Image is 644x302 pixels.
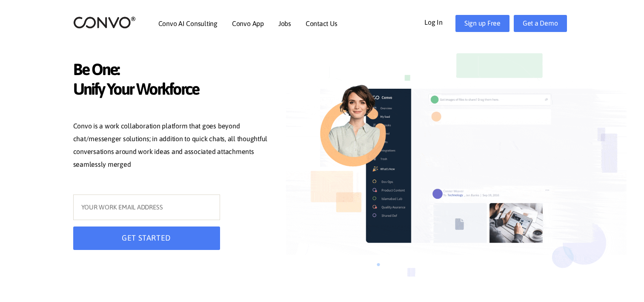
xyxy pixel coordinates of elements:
[158,20,218,27] a: Convo AI Consulting
[455,15,509,32] a: Sign up Free
[73,79,273,101] span: Unify Your Workforce
[306,20,338,27] a: Contact Us
[73,120,273,173] p: Convo is a work collaboration platform that goes beyond chat/messenger solutions; in addition to ...
[73,60,273,81] span: Be One:
[232,20,264,27] a: Convo App
[73,226,220,250] button: GET STARTED
[73,16,136,29] img: logo_2.png
[278,20,291,27] a: Jobs
[514,15,567,32] a: Get a Demo
[73,195,220,220] input: YOUR WORK EMAIL ADDRESS
[424,15,455,29] a: Log In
